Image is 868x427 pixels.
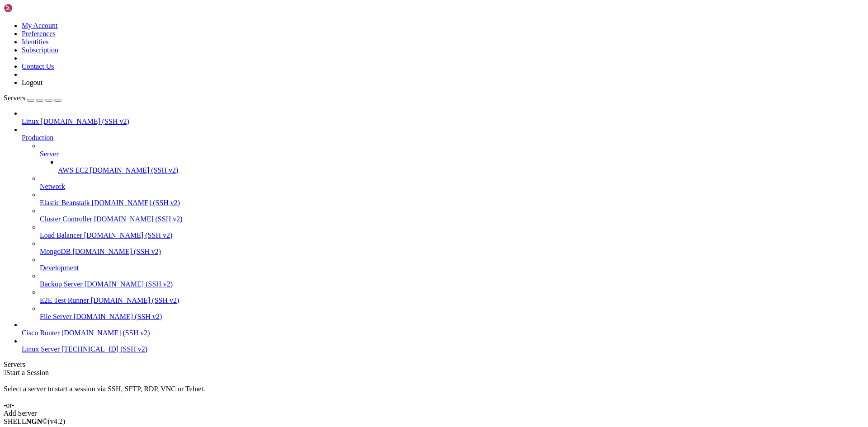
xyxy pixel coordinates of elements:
span: [DOMAIN_NAME] (SSH v2) [84,231,173,239]
img: Shellngn [4,4,56,13]
a: Server [40,150,864,158]
li: Development [40,256,864,272]
a: MongoDB [DOMAIN_NAME] (SSH v2) [40,248,864,256]
span: Development [40,264,79,272]
span: [DOMAIN_NAME] (SSH v2) [74,313,162,320]
span: MongoDB [40,248,71,255]
span: Linux Server [22,345,60,353]
a: Cisco Router [DOMAIN_NAME] (SSH v2) [22,329,864,337]
span: [DOMAIN_NAME] (SSH v2) [91,296,179,304]
span: Cisco Router [22,329,60,337]
span: [DOMAIN_NAME] (SSH v2) [61,329,150,337]
a: Linux Server [TECHNICAL_ID] (SSH v2) [22,345,864,353]
a: Logout [22,79,42,86]
a: File Server [DOMAIN_NAME] (SSH v2) [40,313,864,321]
a: Development [40,264,864,272]
span: Production [22,134,53,141]
span: Server [40,150,59,158]
a: E2E Test Runner [DOMAIN_NAME] (SSH v2) [40,296,864,305]
span: Network [40,183,65,190]
li: E2E Test Runner [DOMAIN_NAME] (SSH v2) [40,288,864,305]
span: AWS EC2 [58,166,88,174]
span: [DOMAIN_NAME] (SSH v2) [41,117,129,125]
span: [DOMAIN_NAME] (SSH v2) [94,215,183,223]
span: Linux [22,117,39,125]
span: [DOMAIN_NAME] (SSH v2) [72,248,161,255]
div: Select a server to start a session via SSH, SFTP, RDP, VNC or Telnet. -or- [4,377,864,409]
li: Cluster Controller [DOMAIN_NAME] (SSH v2) [40,207,864,223]
a: Network [40,183,864,191]
li: AWS EC2 [DOMAIN_NAME] (SSH v2) [58,158,864,174]
a: Contact Us [22,62,54,70]
span: Start a Session [6,369,49,376]
a: Load Balancer [DOMAIN_NAME] (SSH v2) [40,231,864,239]
a: Production [22,134,864,142]
b: NGN [26,418,42,425]
span: [DOMAIN_NAME] (SSH v2) [92,199,180,206]
a: AWS EC2 [DOMAIN_NAME] (SSH v2) [58,166,864,174]
li: Elastic Beanstalk [DOMAIN_NAME] (SSH v2) [40,191,864,207]
span: [DOMAIN_NAME] (SSH v2) [85,280,173,288]
div: Servers [4,361,864,369]
a: Cluster Controller [DOMAIN_NAME] (SSH v2) [40,215,864,223]
a: Preferences [22,30,56,38]
li: Server [40,142,864,174]
a: Subscription [22,46,58,54]
li: Load Balancer [DOMAIN_NAME] (SSH v2) [40,223,864,239]
li: Production [22,126,864,321]
li: Linux Server [TECHNICAL_ID] (SSH v2) [22,337,864,353]
a: Servers [4,94,61,102]
li: Linux [DOMAIN_NAME] (SSH v2) [22,109,864,126]
span: [DOMAIN_NAME] (SSH v2) [90,166,179,174]
span:  [4,369,6,376]
span: SHELL © [4,418,65,425]
a: Linux [DOMAIN_NAME] (SSH v2) [22,117,864,126]
li: Network [40,174,864,191]
a: My Account [22,22,58,29]
span: 4.2.0 [48,418,66,425]
span: Servers [4,94,25,102]
span: Elastic Beanstalk [40,199,90,206]
div: Add Server [4,409,864,418]
li: File Server [DOMAIN_NAME] (SSH v2) [40,305,864,321]
a: Identities [22,38,49,46]
span: [TECHNICAL_ID] (SSH v2) [61,345,147,353]
li: Cisco Router [DOMAIN_NAME] (SSH v2) [22,321,864,337]
span: Load Balancer [40,231,82,239]
span: E2E Test Runner [40,296,89,304]
span: Cluster Controller [40,215,92,223]
a: Backup Server [DOMAIN_NAME] (SSH v2) [40,280,864,288]
li: MongoDB [DOMAIN_NAME] (SSH v2) [40,239,864,256]
span: File Server [40,313,72,320]
li: Backup Server [DOMAIN_NAME] (SSH v2) [40,272,864,288]
span: Backup Server [40,280,83,288]
a: Elastic Beanstalk [DOMAIN_NAME] (SSH v2) [40,199,864,207]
